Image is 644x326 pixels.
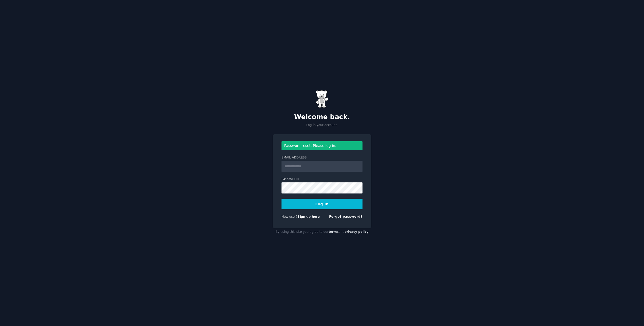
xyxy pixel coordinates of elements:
[281,199,363,209] button: Log In
[329,215,363,218] a: Forgot password?
[281,215,298,218] span: New user?
[298,215,320,218] a: Sign up here
[273,113,371,121] h2: Welcome back.
[273,123,371,127] p: Log in your account.
[281,155,363,160] label: Email Address
[329,230,339,234] a: terms
[281,177,363,182] label: Password
[273,228,371,236] div: By using this site you agree to our and
[281,141,363,150] div: Password reset. Please log in.
[344,230,369,234] a: privacy policy
[316,90,328,108] img: Gummy Bear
